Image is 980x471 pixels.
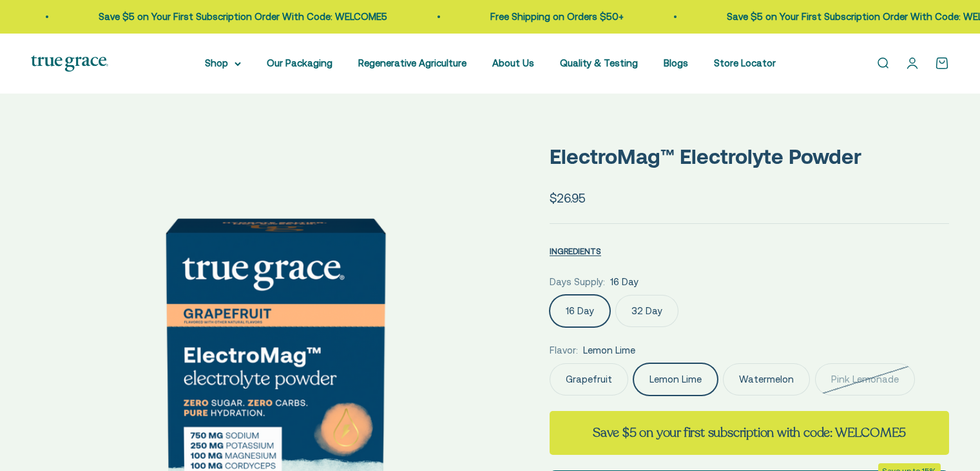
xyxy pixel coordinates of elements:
[550,140,949,173] p: ElectroMag™ Electrolyte Powder
[489,11,622,22] a: Free Shipping on Orders $50+
[610,274,639,290] span: 16 Day
[550,246,601,256] span: INGREDIENTS
[583,343,635,358] span: Lemon Lime
[714,57,776,68] a: Store Locator
[205,55,241,71] summary: Shop
[550,274,605,290] legend: Days Supply:
[97,9,386,25] p: Save $5 on Your First Subscription Order With Code: WELCOME5
[492,57,534,68] a: About Us
[560,57,638,68] a: Quality & Testing
[593,424,906,441] strong: Save $5 on your first subscription with code: WELCOME5
[550,243,601,259] button: INGREDIENTS
[664,57,688,68] a: Blogs
[550,343,578,358] legend: Flavor:
[358,57,466,68] a: Regenerative Agriculture
[550,188,586,208] sale-price: $26.95
[267,57,332,68] a: Our Packaging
